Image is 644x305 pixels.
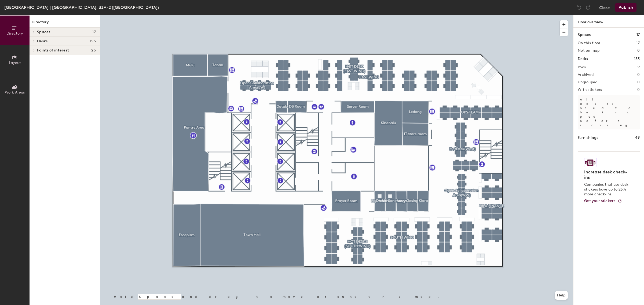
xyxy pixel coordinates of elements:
h1: 49 [635,135,640,141]
h1: 153 [634,56,640,62]
span: Get your stickers [584,199,616,203]
img: Undo [577,5,582,10]
h2: Ungrouped [578,80,598,84]
button: Publish [615,3,636,12]
h2: 0 [637,73,640,77]
h1: Desks [578,56,588,62]
h1: Directory [30,19,100,28]
span: 153 [90,39,96,43]
p: All desks need to be in a pod before saving [578,95,640,129]
h2: Archived [578,73,594,77]
h2: 0 [637,49,640,53]
span: Layout [9,61,21,65]
button: Close [599,3,610,12]
a: Get your stickers [584,199,622,203]
h2: Not on map [578,49,599,53]
button: Help [555,291,568,300]
span: 25 [91,48,96,53]
h4: Increase desk check-ins [584,169,630,180]
h1: Floor overview [573,15,644,28]
h2: With stickers [578,88,602,92]
h1: Furnishings [578,135,598,141]
div: [GEOGRAPHIC_DATA] | [GEOGRAPHIC_DATA], 33A-2 ([GEOGRAPHIC_DATA]) [4,4,159,11]
img: Sticker logo [584,158,597,167]
span: Directory [6,31,23,36]
span: 17 [92,30,96,34]
h2: 17 [636,41,640,45]
p: Companies that use desk stickers have up to 25% more check-ins. [584,182,630,197]
h1: Spaces [578,32,591,38]
h2: 0 [637,80,640,84]
h1: 17 [636,32,640,38]
h2: 0 [637,88,640,92]
h2: Pods [578,65,586,69]
span: Points of interest [37,48,69,53]
img: Redo [585,5,591,10]
span: Work Areas [5,90,25,95]
span: Desks [37,39,47,43]
span: Spaces [37,30,50,34]
h2: On this floor [578,41,601,45]
h2: 9 [638,65,640,69]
